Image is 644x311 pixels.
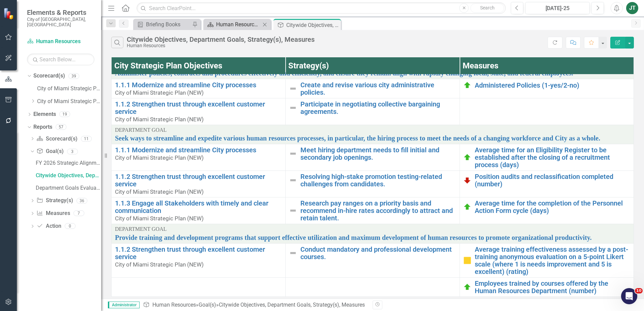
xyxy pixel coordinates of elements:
div: » » [143,301,368,309]
span: City of Miami Strategic Plan (NEW) [115,116,204,123]
div: Human Resources Scorecard Evaluation and Recommendations [216,20,261,29]
div: 57 [56,124,66,130]
span: City of Miami Strategic Plan (NEW) [115,261,204,268]
a: Participate in negotiating collective bargaining agreements. [300,100,456,115]
span: City of Miami Strategic Plan (NEW) [115,215,204,222]
a: Measures [36,210,70,217]
img: On Target [463,81,471,89]
span: 10 [635,288,643,293]
a: Strategy(s) [36,197,73,205]
div: 3 [67,149,78,154]
span: City of Miami Strategic Plan (NEW) [115,89,204,96]
div: 11 [81,136,92,142]
img: Caution [463,256,471,265]
td: Double-Click to Edit Right Click for Context Menu [286,144,460,171]
a: Employees trained by courses offered by the Human Resources Department (number) [475,280,630,294]
div: Citywide Objectives, Department Goals, Strategy(s), Measures [36,173,101,179]
a: Seek ways to streamline and expedite various human resources processes, in particular, the hiring... [115,134,630,142]
a: Provide training and development programs that support effective utilization and maximum developm... [115,234,630,241]
a: Create and revise various city administrative policies. [300,81,456,96]
img: Not Defined [289,176,297,184]
div: Department Goal [115,127,630,133]
td: Double-Click to Edit Right Click for Context Menu [286,244,460,278]
a: 1.1.1 Modernize and streamline City processes [115,81,282,89]
div: 0 [65,223,76,229]
a: 1.1.2 Strengthen trust through excellent customer service [115,173,282,188]
td: Double-Click to Edit Right Click for Context Menu [112,171,286,197]
a: 1.1.3 Engage all Stakeholders with timely and clear communication [115,199,282,214]
a: Position audits and reclassification completed (number) [475,173,630,188]
td: Double-Click to Edit Right Click for Context Menu [112,197,286,224]
img: On Target [463,283,471,291]
img: Below Plan [463,176,471,184]
span: Administrator [108,302,140,308]
div: Citywide Objectives, Department Goals, Strategy(s), Measures [219,302,365,308]
a: Scorecard(s) [36,135,77,143]
img: Not Defined [289,85,297,93]
img: On Target [463,203,471,211]
div: FY 2026 Strategic Alignment [36,160,101,166]
div: Department Goals Evaluation Summary [36,185,101,191]
div: Briefing Books [146,20,191,29]
a: Department Goals Evaluation Summary [34,183,101,193]
td: Double-Click to Edit Right Click for Context Menu [286,79,460,98]
div: 7 [74,211,84,216]
a: Human Resources [27,38,94,45]
img: Not Defined [289,207,297,215]
div: [DATE]-25 [528,4,587,12]
div: Human Resources [127,43,315,48]
div: 19 [59,112,70,117]
a: Meet hiring department needs to fill initial and secondary job openings. [300,146,456,161]
a: Research pay ranges on a priority basis and recommend in-hire rates accordingly to attract and re... [300,199,456,222]
td: Double-Click to Edit Right Click for Context Menu [112,79,286,98]
td: Double-Click to Edit Right Click for Context Menu [286,98,460,125]
img: Not Defined [289,150,297,158]
a: 1.1.1 Modernize and streamline City processes [115,146,282,154]
div: Citywide Objectives, Department Goals, Strategy(s), Measures [286,21,339,29]
button: JT [626,2,638,14]
a: Human Resources [152,302,196,308]
input: Search ClearPoint... [137,2,506,14]
img: Not Defined [289,249,297,257]
img: Not Defined [289,104,297,112]
a: Reports [33,123,52,131]
td: Double-Click to Edit Right Click for Context Menu [286,197,460,224]
a: Goal(s) [199,302,216,308]
div: Citywide Objectives, Department Goals, Strategy(s), Measures [127,36,315,43]
a: Human Resources Scorecard Evaluation and Recommendations [205,20,261,29]
span: Elements & Reports [27,8,94,17]
a: Conduct mandatory and professional development courses. [300,246,456,260]
td: Double-Click to Edit Right Click for Context Menu [112,98,286,125]
td: Double-Click to Edit Right Click for Context Menu [112,244,286,278]
div: 36 [77,198,87,204]
td: Double-Click to Edit Right Click for Context Menu [460,171,634,197]
a: Administer policies, contracts and procedures effectively and efficiently, and ensure they remain... [115,69,630,77]
a: Action [36,222,61,230]
img: ClearPoint Strategy [3,7,15,19]
a: Scorecard(s) [33,72,65,80]
td: Double-Click to Edit Right Click for Context Menu [112,224,634,244]
button: [DATE]-25 [525,2,590,14]
a: Average training effectiveness assessed by a post-training anonymous evaluation on a 5-point Like... [475,246,630,275]
a: Goal(s) [36,148,63,155]
a: Administered Policies (1-yes/2-no) [475,82,630,89]
td: Double-Click to Edit Right Click for Context Menu [112,144,286,171]
div: 39 [68,73,79,79]
span: City of Miami Strategic Plan (NEW) [115,154,204,161]
a: City of Miami Strategic Plan [37,85,101,93]
a: Resolving high-stake promotion testing-related challenges from candidates. [300,173,456,188]
img: On Target [463,153,471,161]
a: FY 2026 Strategic Alignment [34,158,101,168]
td: Double-Click to Edit Right Click for Context Menu [460,244,634,278]
td: Double-Click to Edit Right Click for Context Menu [460,144,634,171]
td: Double-Click to Edit Right Click for Context Menu [286,171,460,197]
a: City of Miami Strategic Plan (NEW) [37,98,101,105]
td: Double-Click to Edit Right Click for Context Menu [460,197,634,224]
td: Double-Click to Edit Right Click for Context Menu [460,278,634,297]
a: Citywide Objectives, Department Goals, Strategy(s), Measures [34,170,101,181]
a: 1.1.2 Strengthen trust through excellent customer service [115,246,282,260]
a: 1.1.2 Strengthen trust through excellent customer service [115,100,282,115]
span: City of Miami Strategic Plan (NEW) [115,188,204,195]
a: Elements [33,111,56,118]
